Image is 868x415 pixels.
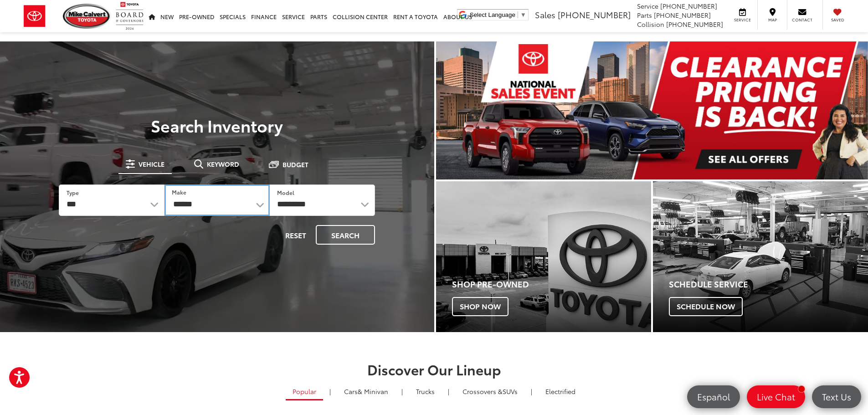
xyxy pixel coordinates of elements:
span: [PHONE_NUMBER] [558,9,631,20]
span: Schedule Now [669,297,743,316]
li: | [399,387,405,396]
label: Model [277,189,294,196]
span: [PHONE_NUMBER] [660,1,717,10]
div: Toyota [436,181,651,332]
span: Live Chat [752,391,800,402]
a: Trucks [409,384,442,399]
li: | [529,387,534,396]
label: Type [67,189,79,196]
a: Cars [337,384,395,399]
span: Sales [535,9,555,20]
h4: Shop Pre-Owned [452,280,651,289]
label: Make [172,188,186,196]
h3: Search Inventory [38,116,396,134]
a: Popular [286,384,323,400]
span: Contact [792,17,812,23]
li: | [327,387,333,396]
span: Budget [282,161,308,168]
span: Parts [637,10,652,20]
a: SUVs [456,384,524,399]
a: Live Chat [747,385,805,408]
span: [PHONE_NUMBER] [654,10,711,20]
a: Text Us [812,385,861,408]
li: | [446,387,452,396]
span: Shop Now [452,297,508,316]
a: Electrified [539,384,582,399]
button: Search [316,225,375,245]
span: Collision [637,20,664,29]
span: Select Language [470,11,515,18]
span: & Minivan [358,387,388,396]
span: [PHONE_NUMBER] [666,20,723,29]
span: Service [637,1,658,10]
a: Schedule Service Schedule Now [653,181,868,332]
span: ▼ [520,11,526,18]
a: Shop Pre-Owned Shop Now [436,181,651,332]
span: Service [732,17,753,23]
a: Select Language​ [470,11,526,18]
span: Crossovers & [462,387,503,396]
div: Toyota [653,181,868,332]
h4: Schedule Service [669,280,868,289]
span: Vehicle [139,161,164,167]
span: Text Us [817,391,856,402]
span: Keyword [207,161,239,167]
h2: Discover Our Lineup [113,362,755,377]
span: ​ [518,11,518,18]
span: Español [693,391,734,402]
a: Español [687,385,740,408]
span: Saved [827,17,847,23]
span: Map [762,17,782,23]
button: Reset [277,225,314,245]
img: Mike Calvert Toyota [63,4,111,29]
